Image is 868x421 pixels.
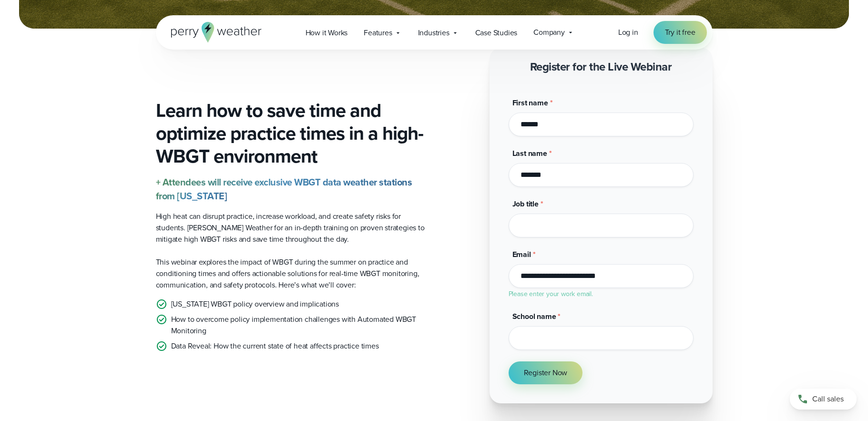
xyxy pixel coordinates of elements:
[418,27,449,39] span: Industries
[171,340,379,352] p: Data Reveal: How the current state of heat affects practice times
[306,27,348,39] span: How it Works
[156,211,427,245] p: High heat can disrupt practice, increase workload, and create safety risks for students. [PERSON_...
[654,21,707,44] a: Try it free
[467,23,526,42] a: Case Studies
[171,314,427,337] p: How to overcome policy implementation challenges with Automated WBGT Monitoring
[512,198,539,209] span: Job title
[618,27,638,38] a: Log in
[509,289,593,299] label: Please enter your work email.
[530,58,672,75] strong: Register for the Live Webinar
[4,55,864,64] div: Rename
[4,30,864,38] div: Delete
[533,27,565,38] span: Company
[665,27,695,38] span: Try it free
[475,27,518,39] span: Case Studies
[512,311,556,322] span: School name
[156,99,427,168] h3: Learn how to save time and optimize practice times in a high-WBGT environment
[512,249,531,260] span: Email
[524,367,568,379] span: Register Now
[812,393,844,405] span: Call sales
[171,298,339,310] p: [US_STATE] WBGT policy overview and implications
[364,27,392,39] span: Features
[4,21,864,30] div: Move To ...
[4,64,864,72] div: Move To ...
[4,47,864,55] div: Sign out
[156,257,427,291] p: This webinar explores the impact of WBGT during the summer on practice and conditioning times and...
[790,389,857,410] a: Call sales
[4,4,864,12] div: Sort A > Z
[4,12,864,21] div: Sort New > Old
[156,175,412,203] strong: + Attendees will receive exclusive WBGT data weather stations from [US_STATE]
[4,38,864,47] div: Options
[509,361,583,384] button: Register Now
[512,97,548,108] span: First name
[512,148,547,159] span: Last name
[297,23,356,42] a: How it Works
